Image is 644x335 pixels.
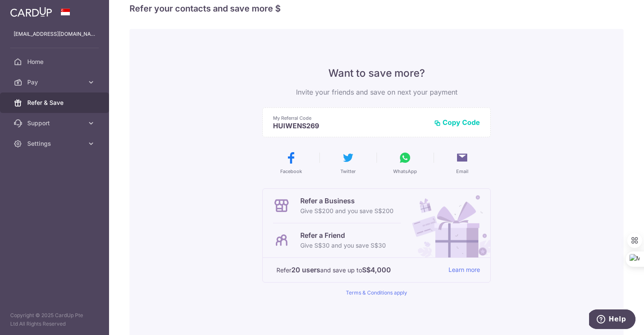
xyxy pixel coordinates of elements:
p: Invite your friends and save on next your payment [262,87,491,97]
span: Home [27,58,83,66]
span: Pay [27,78,83,87]
a: Terms & Conditions apply [346,289,407,296]
span: Settings [27,139,83,148]
button: Facebook [266,151,316,175]
p: HUIWENS269 [273,121,427,130]
a: Learn more [448,265,480,275]
strong: S$4,000 [362,265,391,275]
span: Twitter [340,168,356,175]
img: Refer [404,189,490,257]
p: Refer a Business [300,196,394,206]
iframe: Opens a widget where you can find more information [589,309,635,331]
p: Give S$30 and you save S$30 [300,240,386,251]
span: Email [456,168,469,175]
button: Email [437,151,487,175]
p: Give S$200 and you save S$200 [300,206,394,216]
p: Want to save more? [262,66,491,80]
span: WhatsApp [393,168,417,175]
span: Refer & Save [27,98,83,107]
p: [EMAIL_ADDRESS][DOMAIN_NAME] [14,30,95,38]
span: Facebook [280,168,302,175]
p: Refer and save up to [276,265,442,275]
span: Help [20,6,37,14]
strong: 20 users [291,265,320,275]
p: My Referral Code [273,115,427,121]
img: CardUp [10,7,52,17]
button: WhatsApp [380,151,430,175]
span: Support [27,119,83,127]
button: Copy Code [434,118,480,127]
p: Refer a Friend [300,230,386,240]
button: Twitter [323,151,373,175]
h4: Refer your contacts and save more $ [129,2,624,15]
